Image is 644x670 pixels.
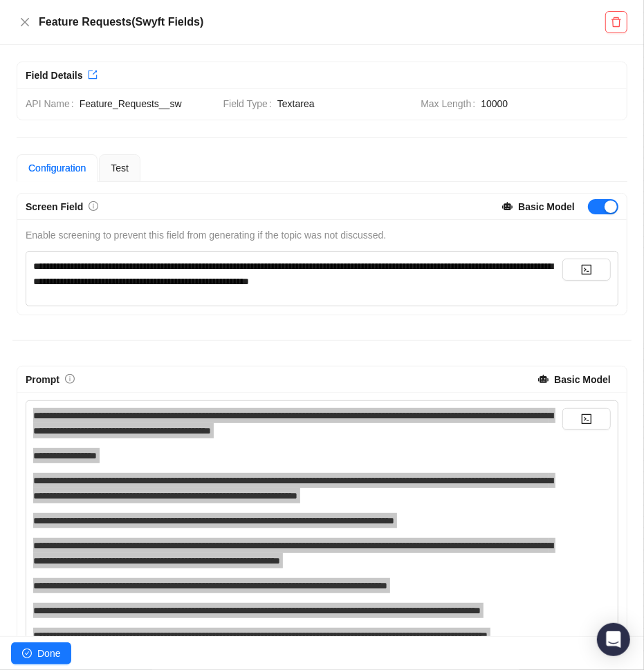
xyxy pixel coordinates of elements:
[80,96,212,111] span: Feature_Requests__sw
[17,14,33,30] button: Close
[481,96,618,111] span: 10000
[19,17,30,28] span: close
[26,230,386,241] span: Enable screening to prevent this field from generating if the topic was not discussed.
[421,96,481,111] span: Max Length
[65,374,75,385] a: info-circle
[37,646,60,661] span: Done
[88,70,98,80] span: export
[22,649,32,658] span: check-circle
[26,96,80,111] span: API Name
[26,201,83,212] span: Screen Field
[223,96,277,111] span: Field Type
[11,642,71,664] button: Done
[26,68,82,83] div: Field Details
[28,160,86,176] div: Configuration
[111,162,129,174] span: Test
[65,374,75,384] span: info-circle
[39,14,605,30] h5: Feature Requests ( Swyft Fields )
[518,201,575,212] strong: Basic Model
[611,17,622,28] span: delete
[89,201,98,211] span: info-circle
[581,264,592,275] span: code
[581,413,592,425] span: code
[89,201,98,212] a: info-circle
[554,374,611,385] strong: Basic Model
[26,374,59,385] span: Prompt
[277,96,410,111] span: Textarea
[597,623,630,656] div: Open Intercom Messenger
